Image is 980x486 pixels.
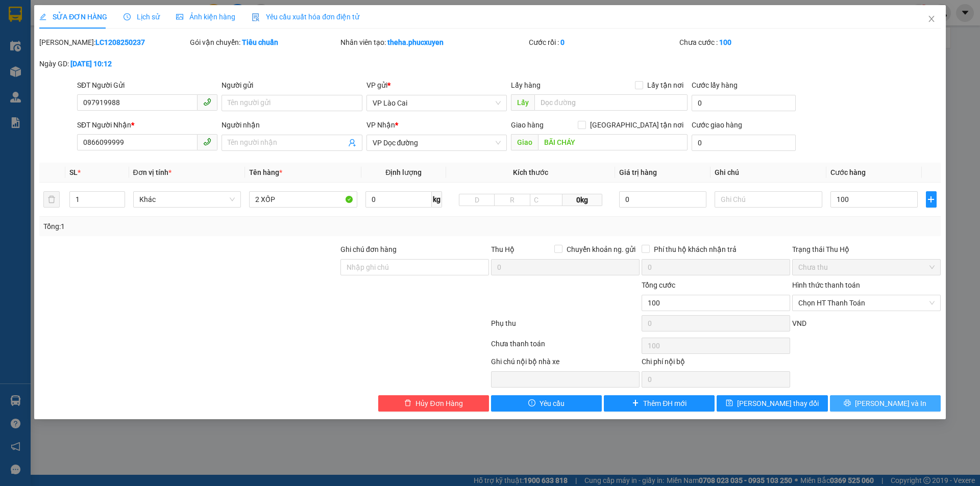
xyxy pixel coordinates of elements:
span: Giao [511,134,538,150]
span: Yêu cầu xuất hóa đơn điện tử [252,13,359,21]
span: phone [203,138,211,146]
span: Đơn vị tính [133,168,171,176]
div: Chưa thanh toán [490,338,641,356]
label: Hình thức thanh toán [792,281,860,289]
span: printer [844,399,851,407]
span: [GEOGRAPHIC_DATA] tận nơi [586,119,688,131]
div: Chưa cước : [679,37,828,48]
span: VP Nhận [366,121,395,129]
span: phone [203,98,211,106]
span: Phí thu hộ khách nhận trả [650,244,741,255]
span: edit [39,13,46,20]
button: Close [917,5,946,34]
div: Chi phí nội bộ [642,356,790,371]
span: [PERSON_NAME] và In [855,398,926,409]
span: VP Lào Cai [373,95,501,111]
div: Cước rồi : [529,37,677,48]
span: Gửi hàng Hạ Long: Hotline: [24,57,143,75]
div: VP gửi [366,80,507,91]
span: Chuyển khoản ng. gửi [562,244,640,255]
b: Tiêu chuẩn [242,38,278,46]
span: Giao hàng [511,121,544,129]
label: Ghi chú đơn hàng [340,245,397,253]
span: Tổng cước [642,281,675,289]
span: Chưa thu [798,260,935,275]
span: SL [69,168,78,176]
strong: 024 3236 3236 - [26,28,142,45]
span: clock-circle [124,13,131,20]
strong: Công ty TNHH Phúc Xuyên [27,5,141,16]
span: [PERSON_NAME] thay đổi [737,398,819,409]
label: Cước lấy hàng [692,81,738,89]
input: Dọc đường [534,94,688,111]
div: Gói vận chuyển: [190,37,338,48]
b: 0 [560,38,565,46]
th: Ghi chú [710,163,827,183]
span: Thêm ĐH mới [643,398,687,409]
input: VD: Bàn, Ghế [249,191,357,208]
input: Cước lấy hàng [692,95,796,111]
span: plus [632,399,639,407]
span: Giá trị hàng [619,168,657,176]
div: Người nhận [222,119,362,131]
div: SĐT Người Gửi [77,80,217,91]
span: exclamation-circle [528,399,535,407]
b: LC1208250237 [95,38,145,46]
span: kg [432,191,442,208]
input: Cước giao hàng [692,135,796,151]
input: C [530,194,562,206]
span: Gửi hàng [GEOGRAPHIC_DATA]: Hotline: [26,18,142,55]
span: VP Dọc đường [373,135,501,150]
strong: 02033 616 626 - [90,57,143,66]
span: plus [926,195,936,203]
span: Tên hàng [249,168,282,176]
span: Hủy Đơn Hàng [415,398,462,409]
button: delete [43,191,60,208]
div: Tổng: 1 [43,221,378,232]
span: user-add [348,139,356,147]
div: SĐT Người Nhận [77,119,217,131]
span: LC1208250276 [145,68,206,79]
span: Khác [139,192,235,207]
span: picture [176,13,183,20]
span: Lấy [511,94,534,111]
b: [DATE] 10:12 [70,60,112,68]
input: D [459,194,495,206]
div: Phụ thu [490,318,641,336]
button: save[PERSON_NAME] thay đổi [717,395,827,412]
img: icon [252,13,260,21]
span: Lịch sử [124,13,160,21]
span: Ảnh kiện hàng [176,13,235,21]
div: Ngày GD: [39,58,188,69]
span: Chọn HT Thanh Toán [798,295,935,311]
img: logo [7,66,22,116]
b: 100 [719,38,731,46]
label: Cước giao hàng [692,121,742,129]
span: save [726,399,733,407]
span: SỬA ĐƠN HÀNG [39,13,107,21]
div: Trạng thái Thu Hộ [792,244,941,255]
span: 0kg [562,194,602,206]
div: Nhân viên tạo: [340,37,527,48]
strong: 0888 827 827 - 0848 827 827 [70,37,142,55]
button: deleteHủy Đơn Hàng [378,395,489,412]
div: [PERSON_NAME]: [39,37,188,48]
span: Cước hàng [830,168,866,176]
input: R [494,194,530,206]
span: Lấy tận nơi [643,80,688,91]
input: Ghi Chú [715,191,823,208]
span: Định lượng [385,168,422,176]
div: Ghi chú nội bộ nhà xe [491,356,640,371]
input: Ghi chú đơn hàng [340,259,489,275]
span: Thu Hộ [491,245,514,253]
strong: 0886 027 027 [75,66,120,75]
span: Lấy hàng [511,81,541,89]
span: Yêu cầu [540,398,565,409]
b: theha.phucxuyen [387,38,444,46]
span: delete [404,399,411,407]
span: VND [792,319,806,327]
span: close [927,15,936,23]
button: plusThêm ĐH mới [604,395,715,412]
input: Dọc đường [538,134,688,150]
button: printer[PERSON_NAME] và In [830,395,941,412]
